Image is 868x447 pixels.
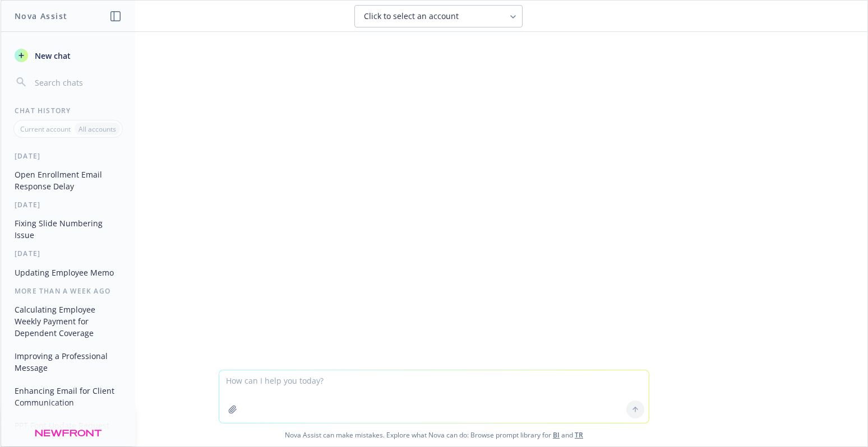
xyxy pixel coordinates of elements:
div: [DATE] [1,200,135,209]
button: Fixing Slide Numbering Issue [10,214,126,244]
p: All accounts [79,124,116,134]
button: PPT Font Update Request [10,416,126,435]
div: [DATE] [1,249,135,258]
button: Updating Employee Memo [10,263,126,282]
button: Open Enrollment Email Response Delay [10,165,126,195]
button: Improving a Professional Message [10,347,126,377]
span: Click to select an account [364,11,459,22]
h1: Nova Assist [15,10,67,22]
button: Click to select an account [354,5,523,27]
div: [DATE] [1,151,135,161]
a: TR [575,430,583,440]
input: Search chats [33,74,122,90]
span: New chat [33,50,71,62]
p: Current account [20,124,71,134]
div: Chat History [1,106,135,115]
a: BI [553,430,560,440]
span: Nova Assist can make mistakes. Explore what Nova can do: Browse prompt library for and [5,423,863,446]
div: More than a week ago [1,286,135,296]
button: Enhancing Email for Client Communication [10,381,126,412]
button: Calculating Employee Weekly Payment for Dependent Coverage [10,300,126,342]
button: New chat [10,45,126,66]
